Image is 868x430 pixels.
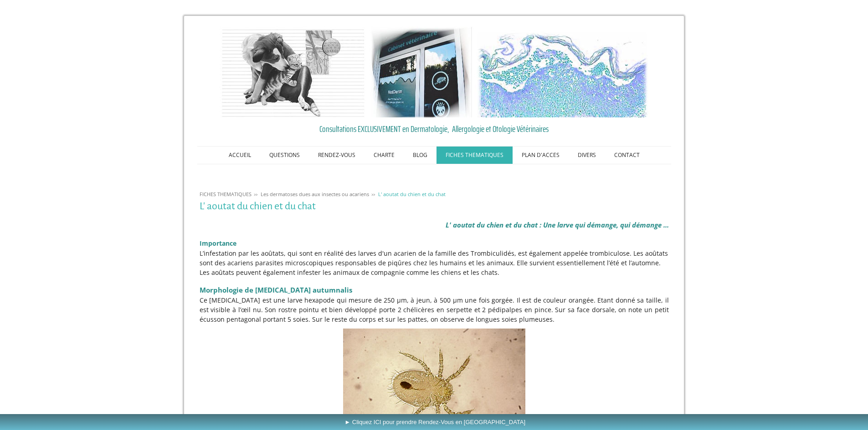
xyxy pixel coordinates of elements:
[200,296,669,324] span: Ce [MEDICAL_DATA] est une larve hexapode qui mesure de 250 µm, à jeun, à 500 µm une fois gorgée. ...
[569,147,605,164] a: DIVERS
[220,147,260,164] a: ACCUEIL
[365,147,404,164] a: CHARTE
[605,147,649,164] a: CONTACT
[376,191,448,197] a: L' aoutat du chien et du chat
[446,220,669,229] em: L' aoutat du chien et du chat : Une larve qui démange, qui démange ...
[200,201,669,212] h1: L' aoutat du chien et du chat
[437,147,513,164] a: FICHES THEMATIQUES
[513,147,569,164] a: PLAN D'ACCES
[344,419,525,425] span: ► Cliquez ICI pour prendre Rendez-Vous en [GEOGRAPHIC_DATA]
[200,285,243,294] span: Morphologie
[200,191,252,197] span: FICHES THEMATIQUES
[197,191,254,197] a: FICHES THEMATIQUES
[200,239,236,248] span: Importance
[378,191,446,197] span: L' aoutat du chien et du chat
[245,285,352,294] span: de [MEDICAL_DATA] autumnalis
[200,122,669,136] a: Consultations EXCLUSIVEMENT en Dermatologie, Allergologie et Otologie Vétérinaires
[258,191,371,197] a: Les dermatoses dues aux insectes ou acariens
[404,147,437,164] a: BLOG
[260,147,309,164] a: QUESTIONS
[309,147,365,164] a: RENDEZ-VOUS
[261,191,369,197] span: Les dermatoses dues aux insectes ou acariens
[200,248,669,277] p: L’infestation par les aoûtats, qui sont en réalité des larves d'un acarien de la famille des Trom...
